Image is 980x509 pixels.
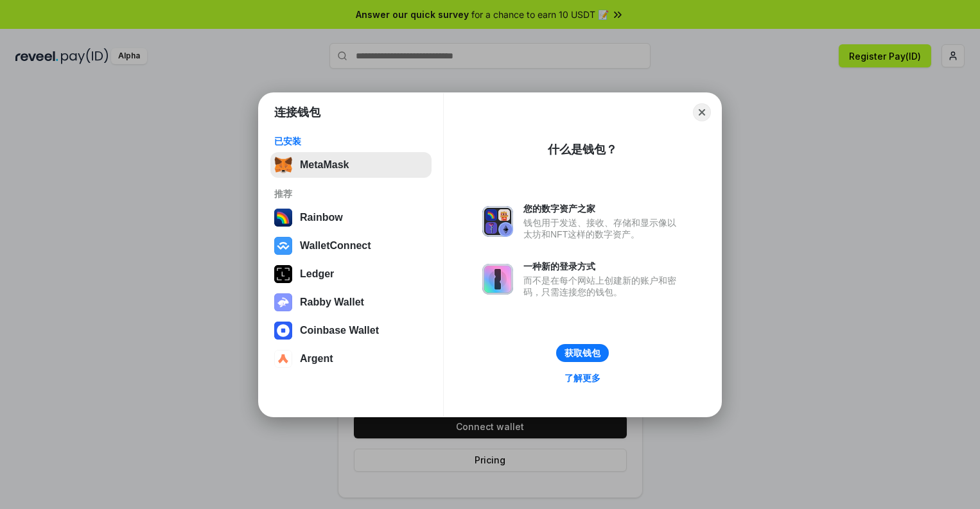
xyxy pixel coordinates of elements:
button: Rainbow [270,205,432,230]
button: MetaMask [270,152,432,178]
img: svg+xml,%3Csvg%20width%3D%2228%22%20height%3D%2228%22%20viewBox%3D%220%200%2028%2028%22%20fill%3D... [274,237,292,255]
img: svg+xml,%3Csvg%20xmlns%3D%22http%3A%2F%2Fwww.w3.org%2F2000%2Fsvg%22%20width%3D%2228%22%20height%3... [274,265,292,283]
div: Coinbase Wallet [300,325,379,336]
button: Ledger [270,261,432,287]
img: svg+xml,%3Csvg%20xmlns%3D%22http%3A%2F%2Fwww.w3.org%2F2000%2Fsvg%22%20fill%3D%22none%22%20viewBox... [482,206,513,237]
img: svg+xml,%3Csvg%20width%3D%2228%22%20height%3D%2228%22%20viewBox%3D%220%200%2028%2028%22%20fill%3D... [274,322,292,340]
div: Rabby Wallet [300,297,364,308]
button: Argent [270,346,432,372]
div: 了解更多 [564,372,600,384]
div: 钱包用于发送、接收、存储和显示像以太坊和NFT这样的数字资产。 [523,217,683,240]
div: Argent [300,353,333,365]
h1: 连接钱包 [274,105,320,120]
div: 获取钱包 [564,347,600,359]
div: Rainbow [300,212,343,223]
a: 了解更多 [557,370,608,386]
img: svg+xml,%3Csvg%20xmlns%3D%22http%3A%2F%2Fwww.w3.org%2F2000%2Fsvg%22%20fill%3D%22none%22%20viewBox... [274,293,292,311]
div: MetaMask [300,159,349,171]
div: 您的数字资产之家 [523,203,683,214]
button: WalletConnect [270,233,432,259]
div: Ledger [300,268,334,280]
button: Rabby Wallet [270,289,432,315]
div: 已安装 [274,135,428,147]
img: svg+xml,%3Csvg%20width%3D%2228%22%20height%3D%2228%22%20viewBox%3D%220%200%2028%2028%22%20fill%3D... [274,350,292,368]
button: 获取钱包 [556,344,609,362]
div: 而不是在每个网站上创建新的账户和密码，只需连接您的钱包。 [523,275,683,298]
button: Close [693,103,711,121]
img: svg+xml,%3Csvg%20fill%3D%22none%22%20height%3D%2233%22%20viewBox%3D%220%200%2035%2033%22%20width%... [274,156,292,174]
button: Coinbase Wallet [270,318,432,343]
div: 什么是钱包？ [548,142,617,157]
img: svg+xml,%3Csvg%20width%3D%22120%22%20height%3D%22120%22%20viewBox%3D%220%200%20120%20120%22%20fil... [274,209,292,227]
div: WalletConnect [300,240,371,252]
div: 推荐 [274,188,428,200]
img: svg+xml,%3Csvg%20xmlns%3D%22http%3A%2F%2Fwww.w3.org%2F2000%2Fsvg%22%20fill%3D%22none%22%20viewBox... [482,264,513,295]
div: 一种新的登录方式 [523,261,683,272]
